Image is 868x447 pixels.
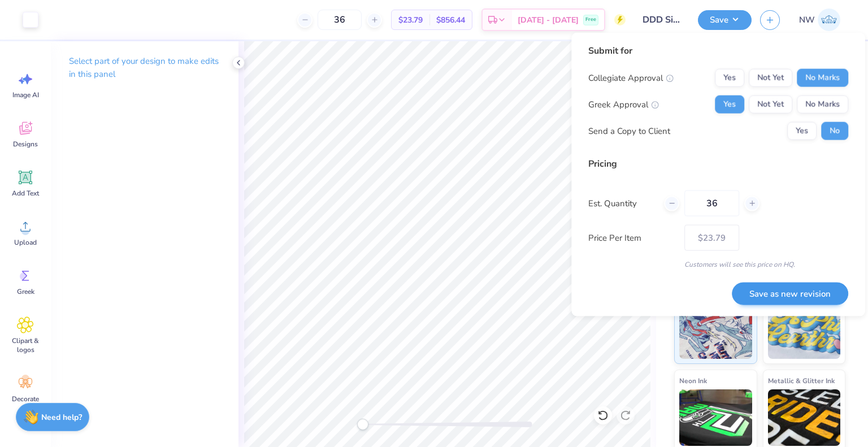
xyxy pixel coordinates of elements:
img: Nathan Weatherton [818,8,840,31]
span: Greek [17,287,34,296]
span: Designs [13,140,38,149]
input: – – [318,10,362,30]
button: No Marks [797,69,848,87]
span: Metallic & Glitter Ink [768,375,835,387]
div: Greek Approval [588,98,659,111]
label: Est. Quantity [588,197,656,210]
img: Puff Ink [768,302,841,359]
p: Select part of your design to make edits in this panel [69,55,220,81]
span: $856.44 [436,14,465,26]
a: NW [794,8,845,31]
span: [DATE] - [DATE] [518,14,579,26]
img: Standard [679,302,752,359]
label: Price Per Item [588,231,676,244]
span: $23.79 [398,14,423,26]
button: Yes [787,122,817,140]
span: Neon Ink [679,375,707,387]
span: NW [799,14,815,27]
span: Decorate [12,394,39,403]
strong: Need help? [41,412,82,423]
button: Save [698,10,752,30]
button: Save as new revision [732,282,848,305]
input: – – [684,190,739,216]
img: Neon Ink [679,389,752,446]
div: Customers will see this price on HQ. [588,259,848,270]
input: Untitled Design [634,8,689,31]
div: Accessibility label [357,419,368,430]
button: No Marks [797,96,848,114]
span: Upload [14,238,37,247]
img: Metallic & Glitter Ink [768,389,841,446]
div: Collegiate Approval [588,71,674,84]
button: Not Yet [749,96,792,114]
span: Clipart & logos [7,336,44,354]
div: Pricing [588,157,848,171]
span: Image AI [12,90,39,99]
button: No [821,122,848,140]
span: Free [585,16,596,24]
button: Yes [715,96,744,114]
div: Submit for [588,44,848,58]
button: Yes [715,69,744,87]
span: Add Text [12,189,39,198]
button: Not Yet [749,69,792,87]
div: Send a Copy to Client [588,124,670,137]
